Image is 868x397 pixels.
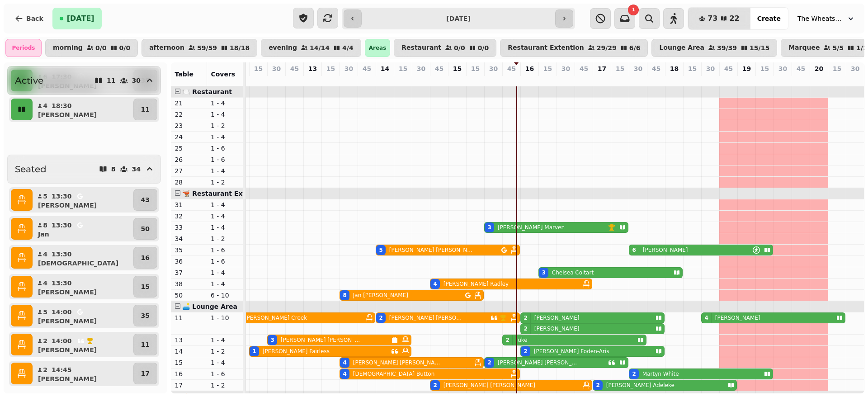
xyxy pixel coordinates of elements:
p: 20 [815,64,823,73]
p: 3 [273,75,280,84]
p: 4 [42,101,48,110]
p: Chelsea Coltart [552,269,594,276]
p: 0 / 0 [454,45,465,51]
p: 30 [706,64,715,73]
p: 1 - 2 [211,178,240,187]
p: 5 / 5 [832,45,844,51]
p: 1 [255,75,262,84]
p: 5 [490,75,497,84]
button: Active1130 [7,66,161,95]
div: 5 [379,246,382,254]
p: [PERSON_NAME] [534,314,580,321]
div: 2 [632,370,636,378]
p: 5 [42,192,48,201]
p: 1 - 6 [211,369,240,378]
p: 45 [507,64,516,73]
p: 0 [291,75,298,84]
p: 30 [851,64,859,73]
button: 17 [133,363,157,384]
p: 38 [175,279,203,288]
p: 26 [175,155,203,164]
button: The Wheatsheaf [792,10,861,27]
p: Jan [PERSON_NAME] [353,292,408,299]
button: 413:30[PERSON_NAME] [34,276,132,298]
p: 6 [435,75,443,84]
p: Marquee [788,44,820,52]
p: 17 [175,381,203,390]
button: 11 [133,99,157,120]
p: 50 [175,291,203,300]
p: 1 - 6 [211,257,240,266]
button: 43 [133,189,157,211]
p: 1 - 4 [211,223,240,232]
button: Lounge Area39/3915/15 [651,39,777,57]
button: morning0/00/0 [45,39,138,57]
div: 3 [487,224,491,231]
p: 1 - 4 [211,99,240,108]
p: 25 [175,144,203,153]
p: 30 [417,64,425,73]
p: 43 [141,195,150,204]
p: 15 [141,282,150,291]
p: 45 [363,64,371,73]
p: [DEMOGRAPHIC_DATA] Button [353,370,434,378]
p: 18 [670,64,679,73]
p: Restaurant [401,44,441,52]
p: 21 [345,75,352,84]
div: 6 [632,246,636,254]
p: 13 [308,64,317,73]
p: 0 [689,75,696,84]
p: 0 [833,75,840,84]
p: 30 [132,77,141,84]
p: Martyn White [642,370,679,378]
p: [PERSON_NAME] Foden-Aris [534,348,609,355]
p: [DEMOGRAPHIC_DATA] [38,259,118,268]
p: 33 [175,223,203,232]
p: 39 / 39 [717,45,737,51]
p: 28 [175,178,203,187]
p: 0 [725,75,732,84]
p: 6 [526,75,533,84]
p: [PERSON_NAME] [534,325,580,332]
p: 59 / 59 [197,45,217,51]
span: 🫕 Restaurant Extention [182,190,268,197]
p: 0 [616,75,623,84]
span: The Wheatsheaf [797,14,843,23]
p: 15 / 15 [750,45,769,51]
p: 11 [141,105,150,114]
p: 6 / 6 [629,45,641,51]
p: 14:45 [52,365,72,374]
p: 15 [326,64,335,73]
p: 1 - 4 [211,279,240,288]
div: 2 [433,382,437,389]
button: 16 [133,247,157,269]
button: 35 [133,305,157,326]
p: 0 [580,75,587,84]
p: 13 [175,336,203,345]
p: [PERSON_NAME] [PERSON_NAME] [443,382,535,389]
p: 0 / 0 [119,45,131,51]
p: [PERSON_NAME] [38,110,97,119]
p: 15 [471,64,480,73]
p: 13:30 [52,192,72,201]
p: 24 [175,132,203,142]
span: 73 [708,15,717,22]
p: 2 [598,75,605,84]
p: [PERSON_NAME] [715,314,760,321]
p: 15 [254,64,263,73]
p: 15 [760,64,769,73]
p: 45 [290,64,299,73]
span: 🛋️ Lounge Area [182,303,237,310]
p: [PERSON_NAME] [38,317,97,326]
div: Periods [5,39,42,57]
p: 30 [489,64,498,73]
p: 29 / 29 [597,45,617,51]
button: [DATE] [52,8,102,29]
span: Covers [211,71,235,78]
span: 22 [729,15,739,22]
p: 1 - 6 [211,246,240,255]
button: 813:30Jan [34,218,132,240]
p: 8 [42,221,48,230]
p: 4 [42,250,48,259]
p: 16 [525,64,534,73]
